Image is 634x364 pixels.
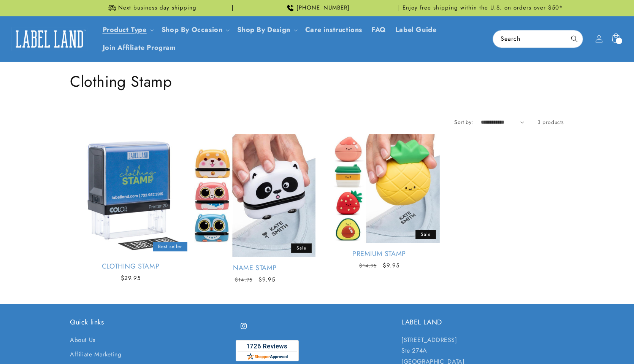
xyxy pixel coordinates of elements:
[70,347,121,362] a: Affiliate Marketing
[395,25,437,34] span: Label Guide
[118,4,197,12] span: Next business day shipping
[236,340,299,361] img: Customer Reviews
[103,43,176,52] span: Join Affiliate Program
[98,21,157,39] summary: Product Type
[157,21,233,39] summary: Shop By Occasion
[9,24,90,54] a: Label Land
[237,25,290,35] a: Shop By Design
[70,318,233,327] h2: Quick links
[70,335,95,348] a: About Us
[162,25,223,34] span: Shop By Occasion
[367,21,391,39] a: FAQ
[70,72,564,91] h1: Clothing Stamp
[319,250,440,258] a: Premium Stamp
[566,30,583,47] button: Search
[537,118,564,126] span: 3 products
[401,318,564,327] h2: LABEL LAND
[11,27,87,51] img: Label Land
[194,264,315,272] a: Name Stamp
[70,262,191,271] a: Clothing Stamp
[618,38,620,44] span: 1
[305,25,362,34] span: Care instructions
[391,21,441,39] a: Label Guide
[403,4,563,12] span: Enjoy free shipping within the U.S. on orders over $50*
[371,25,386,34] span: FAQ
[301,21,367,39] a: Care instructions
[98,39,181,57] a: Join Affiliate Program
[233,21,300,39] summary: Shop By Design
[454,118,473,126] label: Sort by:
[103,25,147,35] a: Product Type
[296,4,350,12] span: [PHONE_NUMBER]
